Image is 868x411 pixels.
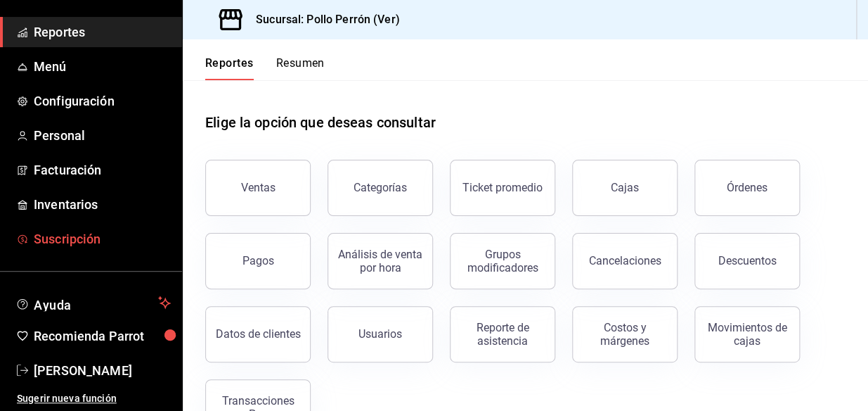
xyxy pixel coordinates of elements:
[354,181,407,194] div: Categorías
[462,181,543,194] div: Ticket promedio
[611,181,639,194] div: Cajas
[328,160,433,216] button: Categorías
[694,160,800,216] button: Órdenes
[34,57,171,76] span: Menú
[205,306,311,362] button: Datos de clientes
[216,327,301,341] div: Datos de clientes
[459,248,546,274] div: Grupos modificadores
[450,160,555,216] button: Ticket promedio
[450,306,555,362] button: Reporte de asistencia
[34,229,171,248] span: Suscripción
[572,160,678,216] button: Cajas
[205,233,311,289] button: Pagos
[704,321,791,348] div: Movimientos de cajas
[276,56,325,80] button: Resumen
[205,56,325,80] div: navigation tabs
[358,327,402,341] div: Usuarios
[450,233,555,289] button: Grupos modificadores
[34,160,171,179] span: Facturación
[205,56,254,80] button: Reportes
[34,23,171,42] span: Reportes
[245,11,400,28] h3: Sucursal: Pollo Perrón (Ver)
[242,254,274,267] div: Pagos
[34,91,171,110] span: Configuración
[34,126,171,145] span: Personal
[694,233,800,289] button: Descuentos
[328,233,433,289] button: Análisis de venta por hora
[241,181,276,194] div: Ventas
[328,306,433,362] button: Usuarios
[727,181,767,194] div: Órdenes
[581,321,668,348] div: Costos y márgenes
[694,306,800,362] button: Movimientos de cajas
[17,391,171,406] span: Sugerir nueva función
[589,254,661,267] div: Cancelaciones
[34,327,171,346] span: Recomienda Parrot
[34,195,171,214] span: Inventarios
[718,254,777,267] div: Descuentos
[572,233,678,289] button: Cancelaciones
[337,248,424,274] div: Análisis de venta por hora
[34,361,171,380] span: [PERSON_NAME]
[572,306,678,362] button: Costos y márgenes
[34,294,153,311] span: Ayuda
[459,321,546,348] div: Reporte de asistencia
[205,160,311,216] button: Ventas
[205,112,436,133] h1: Elige la opción que deseas consultar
